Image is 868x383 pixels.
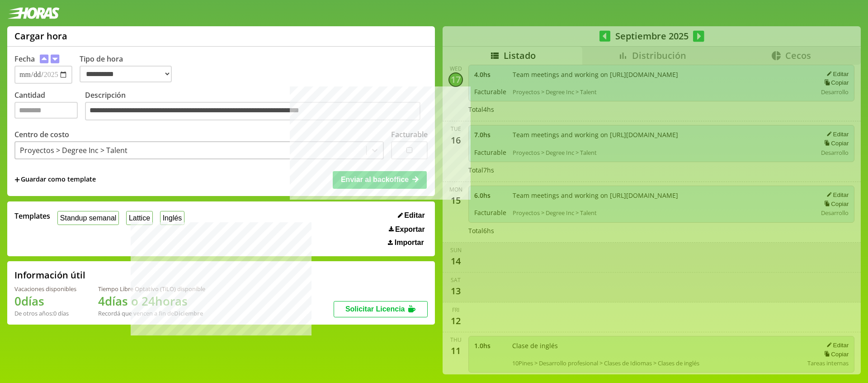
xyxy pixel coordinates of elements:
[14,309,76,317] div: De otros años: 0 días
[14,175,20,185] span: +
[14,102,78,119] input: Cantidad
[14,293,76,309] h1: 0 días
[14,211,50,221] span: Templates
[20,145,127,155] div: Proyectos > Degree Inc > Talent
[7,7,60,19] img: logotipo
[80,66,172,82] select: Tipo de hora
[341,176,409,183] span: Enviar al backoffice
[85,102,420,121] textarea: Descripción
[85,90,428,123] label: Descripción
[14,175,96,185] span: +Guardar como template
[404,211,425,220] span: Editar
[395,211,428,220] button: Editar
[98,285,205,293] div: Tiempo Libre Optativo (TiLO) disponible
[345,305,405,313] span: Solicitar Licencia
[14,30,67,42] h1: Cargar hora
[160,211,184,225] button: Inglés
[14,285,76,293] div: Vacaciones disponibles
[14,54,35,64] label: Fecha
[80,54,179,84] label: Tipo de hora
[395,239,424,247] span: Importar
[391,129,428,139] label: Facturable
[386,225,428,234] button: Exportar
[98,293,205,309] h1: 4 días o 24 horas
[14,90,85,123] label: Cantidad
[14,269,85,281] h2: Información útil
[57,211,119,225] button: Standup semanal
[14,129,69,139] label: Centro de costo
[126,211,153,225] button: Lattice
[333,171,427,188] button: Enviar al backoffice
[334,301,428,317] button: Solicitar Licencia
[98,309,205,317] div: Recordá que vencen a fin de
[174,309,203,317] b: Diciembre
[395,225,425,234] span: Exportar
